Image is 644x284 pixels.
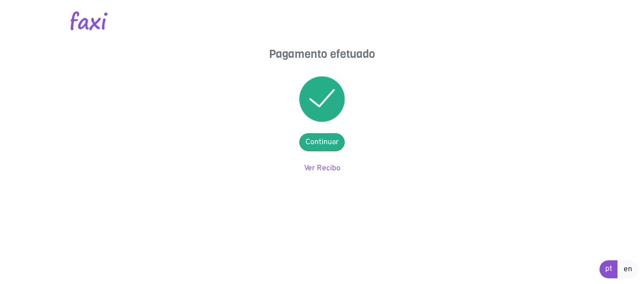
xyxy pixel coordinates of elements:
img: success [299,76,345,122]
h4: Pagamento efetuado [227,47,417,61]
a: pt [599,260,618,278]
a: Continuar [299,133,345,151]
a: en [617,260,638,278]
a: Ver Recibo [304,164,340,173]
